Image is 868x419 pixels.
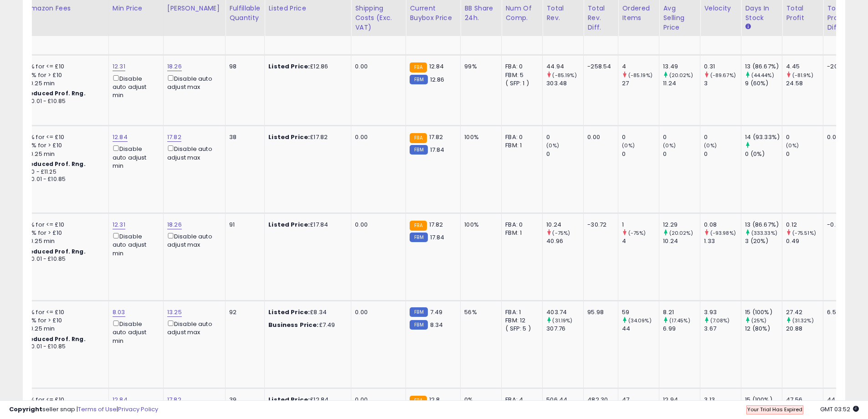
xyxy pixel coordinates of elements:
div: Disable auto adjust max [167,231,218,249]
div: 10.24 [663,237,700,245]
div: 3.67 [704,325,741,333]
div: 0.00 [355,221,399,229]
div: Disable auto adjust max [167,73,218,91]
small: (0%) [786,142,799,149]
small: (31.19%) [552,317,572,324]
small: FBM [410,320,427,330]
div: £0.25 min [26,150,102,158]
div: 9 (60%) [745,79,782,88]
div: Total Profit [786,4,819,23]
div: £17.82 [268,133,344,141]
div: 8% for <= £10 [26,62,102,71]
div: Disable auto adjust min [113,231,156,258]
div: 95.98 [587,308,611,316]
div: 0.00 [587,133,611,141]
a: 13.25 [167,308,182,317]
div: Num of Comp. [505,4,539,23]
small: (-93.98%) [710,229,736,237]
div: 15% for > £10 [26,141,102,150]
div: FBM: 1 [505,229,535,237]
div: 0 [786,150,823,158]
div: 303.48 [546,79,583,88]
b: Listed Price: [268,133,310,141]
div: 403.74 [546,308,583,316]
div: 24.58 [786,79,823,88]
div: 0.49 [786,237,823,245]
div: -0.37 [827,221,845,229]
small: FBA [410,62,426,72]
div: ( SFP: 1 ) [505,79,535,88]
div: 3 [704,79,741,88]
div: £10.01 - £10.85 [26,255,102,263]
div: £0.25 min [26,79,102,88]
div: Velocity [704,4,737,13]
div: 0 [786,133,823,141]
small: (-85.19%) [628,72,652,79]
span: 8.34 [430,321,443,329]
small: (20.02%) [669,72,693,79]
div: 0 (0%) [745,150,782,158]
div: £10.01 - £10.85 [26,176,102,183]
div: 0 [663,133,700,141]
small: FBM [410,145,427,155]
div: 1 [622,221,659,229]
div: BB Share 24h. [464,4,498,23]
b: Reduced Prof. Rng. [26,335,86,343]
small: (44.44%) [751,72,774,79]
div: 27 [622,79,659,88]
div: 92 [229,308,257,316]
div: FBA: 0 [505,133,535,141]
div: 100% [464,133,494,141]
small: FBA [410,221,426,231]
div: £0.25 min [26,325,102,333]
div: Ordered Items [622,4,655,23]
div: FBM: 5 [505,71,535,79]
span: 12.84 [429,62,444,71]
div: 307.76 [546,325,583,333]
div: Disable auto adjust min [113,319,156,345]
div: 13 (86.67%) [745,221,782,229]
small: Days In Stock. [745,23,750,31]
div: FBA: 0 [505,62,535,71]
div: £7.49 [268,321,344,329]
div: Avg Selling Price [663,4,696,32]
small: (-75%) [552,229,570,237]
div: 44.94 [546,62,583,71]
div: Total Profit Diff. [827,4,848,32]
div: 11.24 [663,79,700,88]
a: 12.31 [113,220,125,229]
div: £0.25 min [26,237,102,245]
div: £8.34 [268,308,344,316]
small: (-89.67%) [710,72,736,79]
div: 0 [704,133,741,141]
b: Reduced Prof. Rng. [26,89,86,97]
a: 8.03 [113,308,125,317]
div: Amazon Fees [26,4,105,13]
div: 6.99 [663,325,700,333]
div: 0 [546,150,583,158]
div: £10.01 - £10.85 [26,98,102,105]
div: 0 [622,133,659,141]
div: 13 (86.67%) [745,62,782,71]
div: 14 (93.33%) [745,133,782,141]
div: [PERSON_NAME] [167,4,221,13]
div: -20.13 [827,62,845,71]
div: FBM: 12 [505,316,535,325]
span: 7.49 [430,308,443,316]
div: £12.86 [268,62,344,71]
div: 40.96 [546,237,583,245]
div: 12.29 [663,221,700,229]
small: (31.32%) [792,317,814,324]
div: 0.00 [355,62,399,71]
div: £10.01 - £10.85 [26,343,102,351]
div: 12 (80%) [745,325,782,333]
a: 18.26 [167,220,182,229]
small: FBA [410,133,426,143]
small: (20.02%) [669,229,693,237]
div: 15% for > £10 [26,229,102,237]
div: Current Buybox Price [410,4,457,23]
small: (25%) [751,317,767,324]
div: 4 [622,62,659,71]
div: £10 - £11.25 [26,168,102,176]
div: Shipping Costs (Exc. VAT) [355,4,402,32]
